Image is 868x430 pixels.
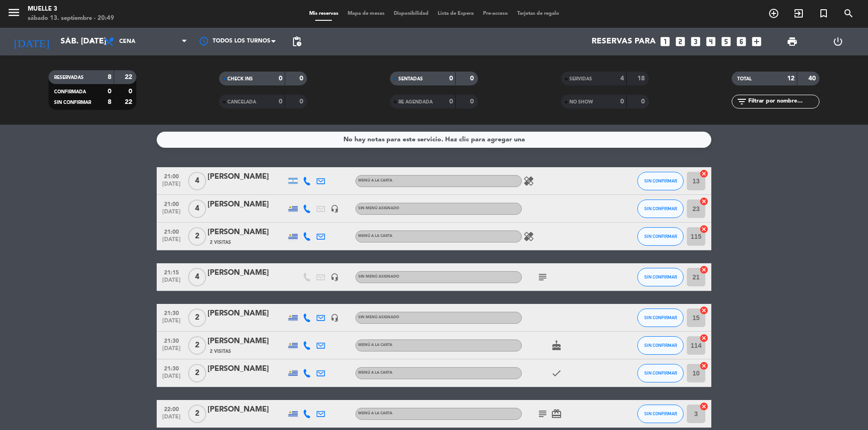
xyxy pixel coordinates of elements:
i: turned_in_not [818,8,829,19]
span: CHECK INS [227,77,253,81]
span: Sin menú asignado [358,275,399,279]
span: 2 [188,227,206,246]
i: healing [523,176,534,187]
strong: 0 [108,88,111,95]
span: Mis reservas [305,11,343,16]
i: subject [537,272,548,283]
span: [DATE] [160,318,183,328]
span: SIN CONFIRMAR [644,370,677,375]
i: headset_mic [330,273,339,281]
strong: 0 [300,75,305,82]
span: Sin menú asignado [358,206,399,210]
i: headset_mic [330,314,339,322]
button: SIN CONFIRMAR [637,336,684,355]
strong: 0 [470,98,476,105]
i: cancel [699,306,709,315]
strong: 22 [125,99,134,105]
span: 4 [188,200,206,218]
i: looks_one [659,36,671,48]
strong: 0 [300,98,305,105]
span: [DATE] [160,277,183,288]
strong: 0 [449,75,453,82]
span: 21:30 [160,335,183,345]
strong: 8 [108,74,111,80]
div: [PERSON_NAME] [208,267,286,279]
span: SIN CONFIRMAR [644,234,677,239]
i: cancel [699,333,709,343]
strong: 0 [279,98,282,105]
i: cancel [699,224,709,234]
div: [PERSON_NAME] [208,335,286,347]
span: SIN CONFIRMAR [644,315,677,320]
span: 21:00 [160,226,183,236]
span: SENTADAS [398,77,423,81]
span: 2 [188,336,206,355]
button: SIN CONFIRMAR [637,309,684,327]
span: [DATE] [160,414,183,424]
i: headset_mic [330,205,339,213]
span: print [787,36,798,47]
span: Lista de Espera [433,11,478,16]
span: Tarjetas de regalo [513,11,564,16]
i: cancel [699,197,709,206]
span: NO SHOW [569,100,593,104]
span: Mapa de mesas [343,11,389,16]
i: search [843,8,854,19]
button: SIN CONFIRMAR [637,364,684,382]
strong: 4 [620,75,624,82]
span: Pre-acceso [478,11,513,16]
span: 2 Visitas [210,348,231,355]
i: healing [523,231,534,242]
div: [PERSON_NAME] [208,363,286,375]
i: cancel [699,265,709,274]
i: subject [537,408,548,419]
span: SIN CONFIRMAR [644,206,677,211]
i: filter_list [736,96,747,107]
span: 21:00 [160,170,183,181]
span: Disponibilidad [389,11,433,16]
button: SIN CONFIRMAR [637,405,684,423]
i: check [551,368,562,379]
div: [PERSON_NAME] [208,404,286,416]
span: 4 [188,172,206,190]
input: Filtrar por nombre... [747,97,819,107]
span: MENÚ A LA CARTA [358,343,392,347]
span: 2 Visitas [210,239,231,246]
i: cancel [699,169,709,178]
span: Cena [119,38,135,45]
div: [PERSON_NAME] [208,171,286,183]
span: 2 [188,364,206,382]
i: [DATE] [7,31,56,52]
strong: 0 [128,88,134,95]
span: Sin menú asignado [358,315,399,319]
span: CANCELADA [227,100,256,104]
div: [PERSON_NAME] [208,199,286,211]
span: [DATE] [160,209,183,219]
span: 22:00 [160,403,183,414]
div: No hay notas para este servicio. Haz clic para agregar una [343,134,525,145]
span: CONFIRMADA [54,90,86,94]
span: [DATE] [160,345,183,356]
i: add_circle_outline [768,8,779,19]
span: Reservas para [592,37,656,46]
i: looks_5 [720,36,732,48]
span: 2 [188,309,206,327]
span: pending_actions [291,36,302,47]
div: [PERSON_NAME] [208,226,286,238]
button: SIN CONFIRMAR [637,268,684,286]
i: exit_to_app [793,8,804,19]
span: [DATE] [160,236,183,247]
i: cake [551,340,562,351]
strong: 22 [125,74,134,80]
strong: 0 [641,98,647,105]
strong: 12 [787,75,795,82]
span: MENÚ A LA CARTA [358,371,392,375]
i: cancel [699,361,709,370]
span: SERVIDAS [569,77,592,81]
div: sábado 13. septiembre - 20:49 [28,14,114,23]
span: SIN CONFIRMAR [644,274,677,279]
i: menu [7,6,21,19]
i: add_box [751,36,763,48]
i: looks_4 [705,36,717,48]
span: 21:30 [160,363,183,373]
